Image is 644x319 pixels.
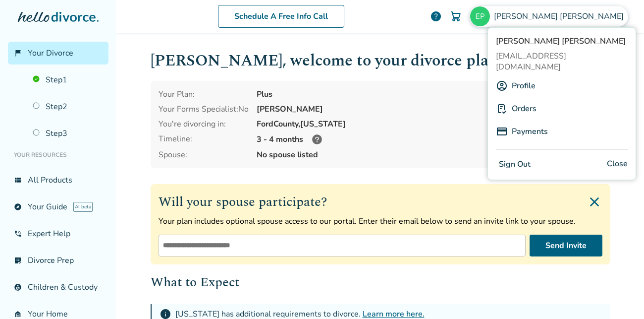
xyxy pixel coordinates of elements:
button: Sign Out [496,157,534,172]
span: Your Divorce [28,48,73,59]
span: Spouse: [159,149,249,160]
a: Payments [512,122,548,141]
div: You're divorcing in: [159,119,249,129]
a: phone_in_talkExpert Help [8,222,108,245]
a: Profile [512,76,536,95]
span: phone_in_talk [14,230,22,238]
div: Ford County, [US_STATE] [257,119,602,129]
a: Orders [512,99,537,118]
img: peric8882@gmail.com [470,6,490,26]
iframe: Chat Widget [594,271,644,319]
a: Step2 [27,95,108,118]
span: AI beta [73,202,93,212]
span: [PERSON_NAME] [PERSON_NAME] [494,11,628,22]
div: Timeline: [159,133,249,145]
p: Your plan includes optional spouse access to our portal. Enter their email below to send an invit... [159,216,602,227]
span: [EMAIL_ADDRESS][DOMAIN_NAME] [496,51,628,72]
img: P [496,126,508,137]
img: A [496,80,508,92]
a: flag_2Your Divorce [8,42,108,64]
a: list_alt_checkDivorce Prep [8,249,108,272]
button: Send Invite [530,235,602,256]
div: 3 - 4 months [257,133,602,145]
img: Close invite form [587,194,602,210]
a: view_listAll Products [8,169,108,191]
img: P [496,103,508,115]
div: Your Forms Specialist: No [159,104,249,115]
a: Step3 [27,122,108,145]
a: Schedule A Free Info Call [218,5,344,28]
span: Close [607,157,628,172]
span: garage_home [14,310,22,318]
span: view_list [14,176,22,184]
span: explore [14,203,22,211]
span: No spouse listed [257,149,602,160]
a: Step1 [27,68,108,91]
a: account_childChildren & Custody [8,276,108,299]
span: account_child [14,283,22,291]
h1: [PERSON_NAME] , welcome to your divorce platform. [151,49,610,73]
div: [PERSON_NAME] [257,104,602,115]
span: list_alt_check [14,256,22,264]
h2: What to Expect [151,272,610,292]
h2: Will your spouse participate? [159,192,602,212]
span: [PERSON_NAME] [PERSON_NAME] [496,36,628,47]
a: help [430,10,442,22]
a: exploreYour GuideAI beta [8,195,108,218]
img: Cart [450,10,462,22]
li: Your Resources [8,145,108,165]
div: Plus [257,89,602,100]
div: Your Plan: [159,89,249,100]
span: flag_2 [14,49,22,57]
